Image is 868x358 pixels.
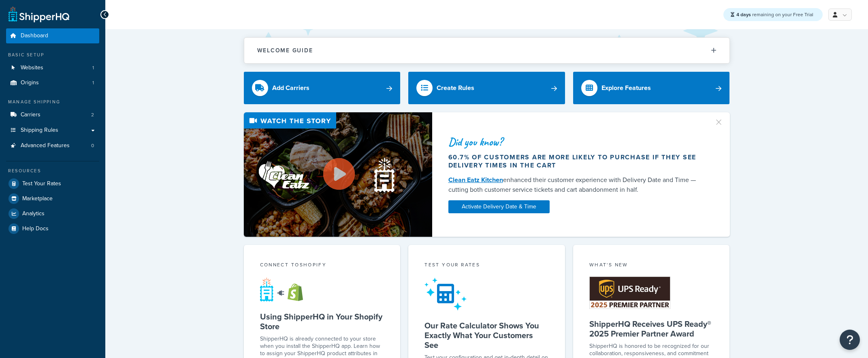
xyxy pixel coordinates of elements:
a: Test Your Rates [6,176,99,191]
span: Origins [21,79,39,86]
div: Test your rates [424,261,549,270]
a: Add Carriers [244,72,401,104]
h5: Our Rate Calculator Shows You Exactly What Your Customers See [424,321,549,350]
a: Create Rules [408,72,565,104]
span: Test Your Rates [22,180,61,187]
a: Carriers2 [6,107,99,122]
div: Basic Setup [6,51,99,58]
span: Carriers [21,111,41,118]
div: enhanced their customer experience with Delivery Date and Time — cutting both customer service ti... [448,175,704,195]
a: Help Docs [6,221,99,236]
img: connect-shq-shopify-9b9a8c5a.svg [260,277,311,302]
div: Connect to Shopify [260,261,384,270]
span: Advanced Features [21,142,70,149]
img: Video thumbnail [244,112,432,237]
a: Marketplace [6,191,99,206]
a: Explore Features [573,72,730,104]
span: Shipping Rules [21,127,58,134]
span: 1 [92,79,94,86]
h5: Using ShipperHQ in Your Shopify Store [260,312,384,331]
li: Carriers [6,107,99,122]
a: Analytics [6,206,99,221]
span: Help Docs [22,225,49,232]
a: Activate Delivery Date & Time [448,200,550,213]
li: Advanced Features [6,138,99,153]
a: Shipping Rules [6,123,99,138]
span: 0 [91,142,94,149]
span: Dashboard [21,32,48,39]
div: Resources [6,167,99,174]
strong: 4 days [736,11,751,18]
div: Add Carriers [272,82,309,94]
div: What's New [589,261,714,270]
button: Open Resource Center [840,330,860,350]
div: Explore Features [601,82,651,94]
a: Dashboard [6,28,99,43]
a: Websites1 [6,60,99,75]
div: Create Rules [437,82,474,94]
span: Analytics [22,210,45,217]
span: remaining on your Free Trial [736,11,813,18]
span: Websites [21,64,43,71]
li: Origins [6,75,99,90]
a: Clean Eatz Kitchen [448,175,503,184]
span: 1 [92,64,94,71]
h2: Welcome Guide [257,47,313,54]
a: Origins1 [6,75,99,90]
div: Did you know? [448,136,704,148]
span: Marketplace [22,195,53,202]
div: 60.7% of customers are more likely to purchase if they see delivery times in the cart [448,153,704,169]
div: Manage Shipping [6,99,99,105]
a: Advanced Features0 [6,138,99,153]
button: Welcome Guide [244,38,729,63]
span: 2 [91,111,94,118]
li: Websites [6,60,99,75]
h5: ShipperHQ Receives UPS Ready® 2025 Premier Partner Award [589,319,714,339]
